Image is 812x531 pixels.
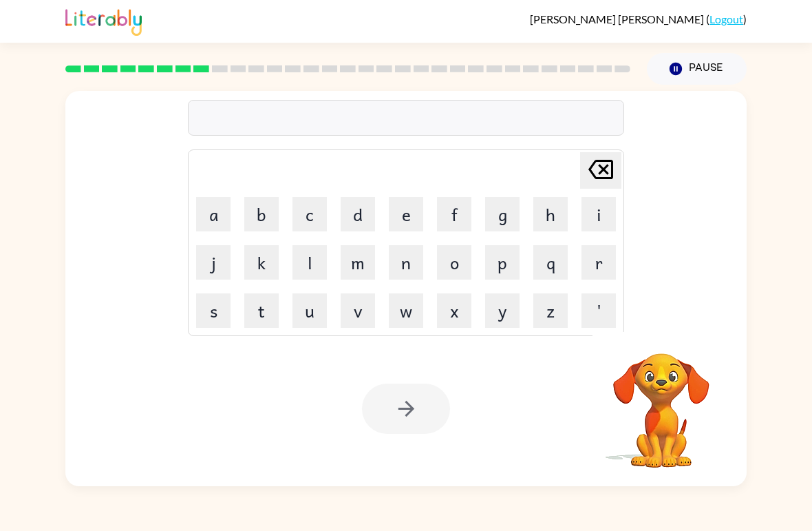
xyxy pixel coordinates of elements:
button: q [533,245,568,280]
button: w [389,293,423,328]
button: t [244,293,279,328]
video: Your browser must support playing .mp4 files to use Literably. Please try using another browser. [592,332,730,470]
button: x [437,293,471,328]
button: a [196,197,231,231]
button: d [341,197,375,231]
button: p [485,245,520,280]
button: Pause [647,53,747,85]
button: o [437,245,471,280]
button: c [292,197,327,231]
button: b [244,197,279,231]
button: e [389,197,423,231]
button: ' [581,293,616,328]
button: g [485,197,520,231]
button: k [244,245,279,280]
button: i [581,197,616,231]
button: f [437,197,471,231]
button: l [292,245,327,280]
button: h [533,197,568,231]
button: n [389,245,423,280]
button: z [533,293,568,328]
button: v [341,293,375,328]
button: r [581,245,616,280]
a: Logout [709,12,743,25]
button: u [292,293,327,328]
button: j [196,245,231,280]
span: [PERSON_NAME] [PERSON_NAME] [530,12,706,25]
img: Literably [65,6,142,36]
button: y [485,293,520,328]
button: s [196,293,231,328]
button: m [341,245,375,280]
div: ( ) [530,12,747,25]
